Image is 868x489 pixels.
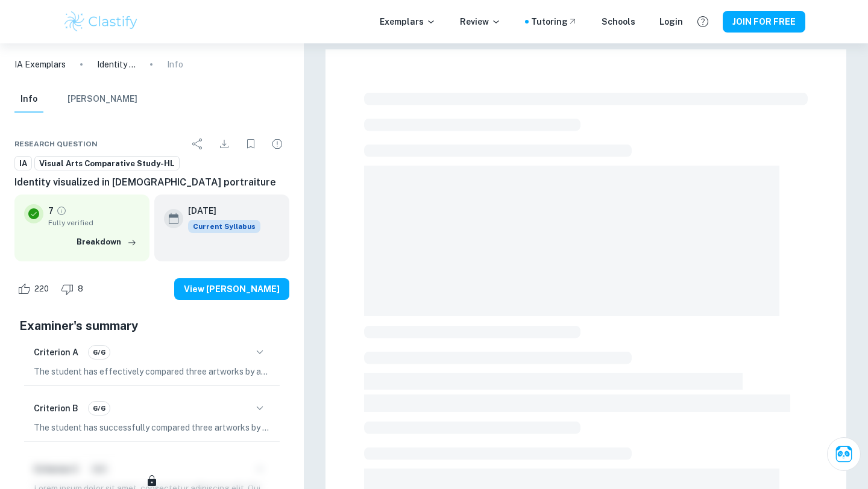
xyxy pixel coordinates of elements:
[693,11,713,32] button: Help and Feedback
[602,15,635,28] a: Schools
[174,278,289,300] button: View [PERSON_NAME]
[14,58,66,71] a: IA Exemplars
[659,15,683,28] a: Login
[14,175,289,190] h6: Identity visualized in [DEMOGRAPHIC_DATA] portraiture
[34,365,270,378] p: The student has effectively compared three artworks by at least two different artists, fulfilling...
[239,132,263,156] div: Bookmark
[68,86,137,113] button: [PERSON_NAME]
[19,317,285,335] h5: Examiner's summary
[460,15,501,28] p: Review
[34,346,78,359] h6: Criterion A
[89,403,110,414] span: 6/6
[34,421,270,434] p: The student has successfully compared three artworks by two different artists, meeting the requir...
[186,132,210,156] div: Share
[827,437,861,471] button: Ask Clai
[265,132,289,156] div: Report issue
[63,10,139,34] img: Clastify logo
[188,204,251,217] h6: [DATE]
[14,156,32,171] a: IA
[14,139,98,149] span: Research question
[56,205,67,216] a: Grade fully verified
[14,86,43,113] button: Info
[188,220,260,233] span: Current Syllabus
[74,233,140,251] button: Breakdown
[723,11,805,33] button: JOIN FOR FREE
[71,283,90,295] span: 8
[34,402,78,415] h6: Criterion B
[58,279,90,299] div: Dislike
[531,15,577,28] a: Tutoring
[14,279,55,299] div: Like
[212,132,236,156] div: Download
[35,158,179,170] span: Visual Arts Comparative Study-HL
[15,158,31,170] span: IA
[34,156,180,171] a: Visual Arts Comparative Study-HL
[380,15,436,28] p: Exemplars
[167,58,183,71] p: Info
[48,217,140,228] span: Fully verified
[188,220,260,233] div: This exemplar is based on the current syllabus. Feel free to refer to it for inspiration/ideas wh...
[97,58,136,71] p: Identity visualized in [DEMOGRAPHIC_DATA] portraiture
[89,347,110,358] span: 6/6
[48,204,54,217] p: 7
[28,283,55,295] span: 220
